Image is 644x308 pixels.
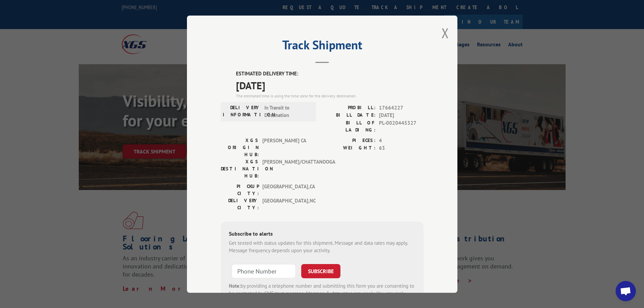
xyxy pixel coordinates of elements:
button: SUBSCRIBE [301,264,340,278]
span: 4 [379,137,424,144]
h2: Track Shipment [221,40,424,53]
span: [DATE] [379,112,424,119]
label: BILL OF LADING: [322,119,376,133]
span: [GEOGRAPHIC_DATA] , CA [262,183,308,197]
label: WEIGHT: [322,144,376,152]
span: [DATE] [236,77,424,93]
label: DELIVERY CITY: [221,197,259,211]
span: In Transit to Destination [264,104,310,119]
button: Close modal [442,24,449,42]
span: 17664227 [379,104,424,112]
span: [PERSON_NAME] CA [262,137,308,158]
label: PIECES: [322,137,376,144]
label: ESTIMATED DELIVERY TIME: [236,70,424,78]
span: [PERSON_NAME]/CHATTANOOGA [262,158,308,179]
label: PICKUP CITY: [221,183,259,197]
label: XGS DESTINATION HUB: [221,158,259,179]
strong: Note: [229,282,241,289]
label: XGS ORIGIN HUB: [221,137,259,158]
div: Open chat [616,281,636,301]
span: PL-0020445327 [379,119,424,133]
input: Phone Number [232,264,296,278]
div: by providing a telephone number and submitting this form you are consenting to be contacted by SM... [229,282,415,305]
div: The estimated time is using the time zone for the delivery destination. [236,93,424,99]
div: Subscribe to alerts [229,229,415,239]
span: 63 [379,144,424,152]
label: PROBILL: [322,104,376,112]
span: [GEOGRAPHIC_DATA] , NC [262,197,308,211]
div: Get texted with status updates for this shipment. Message and data rates may apply. Message frequ... [229,239,415,254]
label: DELIVERY INFORMATION: [223,104,261,119]
label: BILL DATE: [322,112,376,119]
